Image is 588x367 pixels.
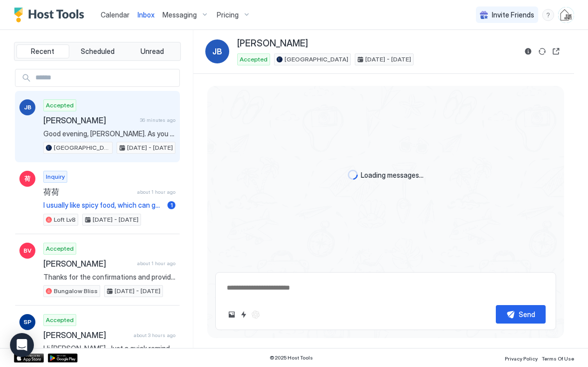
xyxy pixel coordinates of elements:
[16,44,69,58] button: Recent
[14,354,44,363] a: App Store
[558,7,574,23] div: User profile
[43,201,163,210] span: I usually like spicy food, which can generate a lot of smoke and grease. How effective is the kit...
[23,318,31,327] span: SP
[10,333,34,357] div: Open Intercom Messenger
[101,10,130,19] span: Calendar
[141,47,164,56] span: Unread
[134,332,175,339] span: about 3 hours ago
[115,287,160,296] span: [DATE] - [DATE]
[71,44,124,58] button: Scheduled
[54,215,76,224] span: Loft Lv8
[361,171,424,180] span: Loading messages...
[137,260,175,267] span: about 1 hour ago
[138,9,154,20] a: Inbox
[101,9,130,20] a: Calendar
[93,215,139,224] span: [DATE] - [DATE]
[270,355,313,361] span: © 2025 Host Tools
[542,9,554,21] div: menu
[505,356,538,362] span: Privacy Policy
[126,44,178,58] button: Unread
[238,309,250,321] button: Quick reply
[519,309,535,320] div: Send
[127,143,173,152] span: [DATE] - [DATE]
[43,259,133,269] span: [PERSON_NAME]
[46,316,74,325] span: Accepted
[137,189,175,195] span: about 1 hour ago
[285,55,348,64] span: [GEOGRAPHIC_DATA]
[81,47,115,56] span: Scheduled
[505,353,538,363] a: Privacy Policy
[496,305,546,324] button: Send
[43,115,136,125] span: [PERSON_NAME]
[24,103,31,112] span: JB
[226,309,238,321] button: Upload image
[522,45,534,57] button: Reservation information
[217,10,239,19] span: Pricing
[48,354,78,363] a: Google Play Store
[170,201,173,209] span: 1
[54,287,98,296] span: Bungalow Bliss
[536,45,548,57] button: Sync reservation
[54,143,110,152] span: [GEOGRAPHIC_DATA]
[212,45,222,57] span: JB
[43,187,133,197] span: 荷荷
[46,172,65,181] span: Inquiry
[43,330,130,340] span: [PERSON_NAME]
[542,356,574,362] span: Terms Of Use
[23,246,31,255] span: BV
[46,101,74,110] span: Accepted
[138,10,154,19] span: Inbox
[43,273,175,282] span: Thanks for the confirmations and providing a copy of your ID via text, [PERSON_NAME]. Please expe...
[24,174,30,183] span: 荷
[162,10,197,19] span: Messaging
[542,353,574,363] a: Terms Of Use
[43,129,175,138] span: Good evening, [PERSON_NAME]. As you settle in for the night, we wanted to thank you again for sel...
[550,45,562,57] button: Open reservation
[31,69,179,86] input: Input Field
[237,38,308,49] span: [PERSON_NAME]
[492,10,534,19] span: Invite Friends
[365,55,411,64] span: [DATE] - [DATE]
[31,47,54,56] span: Recent
[14,7,89,22] a: Host Tools Logo
[43,344,175,353] span: Hi [PERSON_NAME], Just a quick reminder that check-out from Serenity Sol is [DATE] before 11AM. A...
[14,42,181,61] div: tab-group
[348,170,358,180] div: loading
[240,55,268,64] span: Accepted
[46,244,74,253] span: Accepted
[140,117,175,123] span: 36 minutes ago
